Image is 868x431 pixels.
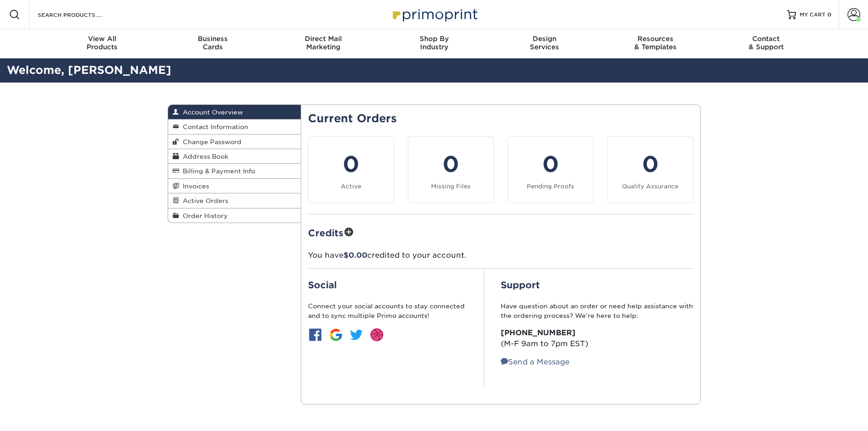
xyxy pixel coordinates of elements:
[379,35,489,51] div: Industry
[527,183,574,190] small: Pending Proofs
[489,29,600,58] a: DesignServices
[268,29,379,58] a: Direct MailMarketing
[268,35,379,43] span: Direct Mail
[501,358,570,366] a: Send a Message
[308,250,693,261] p: You have credited to your account.
[379,29,489,58] a: Shop ByIndustry
[168,119,301,134] a: Contact Information
[827,11,832,18] span: 0
[341,183,361,190] small: Active
[711,35,822,43] span: Contact
[179,123,248,130] span: Contact Information
[168,179,301,193] a: Invoices
[37,9,126,20] input: SEARCH PRODUCTS.....
[501,327,693,349] p: (M-F 9am to 7pm EST)
[47,35,158,43] span: View All
[508,136,594,203] a: 0 Pending Proofs
[168,105,301,119] a: Account Overview
[47,29,158,58] a: View AllProducts
[389,5,480,24] img: Primoprint
[489,35,600,43] span: Design
[179,167,255,175] span: Billing & Payment Info
[308,280,467,291] h2: Social
[157,35,268,43] span: Business
[308,225,693,239] h2: Credits
[431,183,471,190] small: Missing Files
[370,327,384,342] img: btn-dribbble.jpg
[414,148,488,181] div: 0
[489,35,600,51] div: Services
[168,164,301,178] a: Billing & Payment Info
[711,35,822,51] div: & Support
[600,35,711,51] div: & Templates
[157,29,268,58] a: BusinessCards
[711,29,822,58] a: Contact& Support
[308,327,323,342] img: btn-facebook.jpg
[501,301,693,320] p: Have question about an order or need help assistance with the ordering process? We’re here to help:
[47,35,158,51] div: Products
[314,148,388,181] div: 0
[344,251,367,260] span: $0.00
[179,182,209,190] span: Invoices
[308,136,394,203] a: 0 Active
[168,149,301,164] a: Address Book
[179,109,243,116] span: Account Overview
[179,153,228,160] span: Address Book
[800,11,826,19] span: MY CART
[179,138,241,145] span: Change Password
[613,148,688,181] div: 0
[168,208,301,223] a: Order History
[514,148,588,181] div: 0
[268,35,379,51] div: Marketing
[179,197,228,204] span: Active Orders
[179,212,228,219] span: Order History
[308,112,693,125] h2: Current Orders
[157,35,268,51] div: Cards
[501,328,575,337] strong: [PHONE_NUMBER]
[168,135,301,149] a: Change Password
[349,327,364,342] img: btn-twitter.jpg
[622,183,678,190] small: Quality Assurance
[600,29,711,58] a: Resources& Templates
[329,327,343,342] img: btn-google.jpg
[308,301,467,320] p: Connect your social accounts to stay connected and to sync multiple Primo accounts!
[379,35,489,43] span: Shop By
[600,35,711,43] span: Resources
[607,136,693,203] a: 0 Quality Assurance
[168,193,301,208] a: Active Orders
[501,280,693,291] h2: Support
[408,136,494,203] a: 0 Missing Files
